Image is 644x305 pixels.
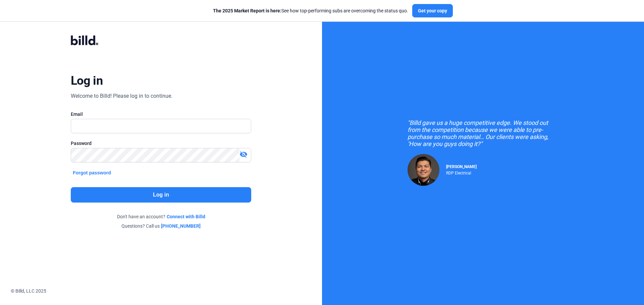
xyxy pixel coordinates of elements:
button: Get your copy [412,4,453,17]
span: The 2025 Market Report is here: [213,8,281,13]
div: Password [71,140,251,147]
div: "Billd gave us a huge competitive edge. We stood out from the competition because we were able to... [408,119,558,147]
div: RDP Electrical [446,169,477,175]
button: Forgot password [71,169,113,176]
div: Don't have an account? [71,213,251,220]
span: [PERSON_NAME] [446,164,477,169]
a: [PHONE_NUMBER] [161,223,201,229]
div: See how top-performing subs are overcoming the status quo. [213,7,408,14]
a: Connect with Billd [167,213,205,220]
div: Questions? Call us [71,223,251,229]
button: Log in [71,187,251,203]
img: Raul Pacheco [408,154,439,186]
div: Log in [71,73,103,88]
div: Welcome to Billd! Please log in to continue. [71,92,172,100]
mat-icon: visibility_off [239,150,248,158]
div: Email [71,111,251,118]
